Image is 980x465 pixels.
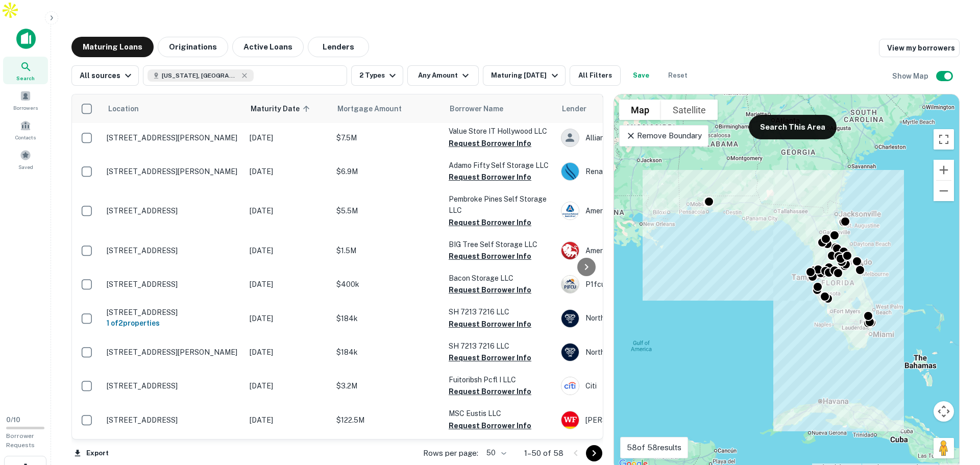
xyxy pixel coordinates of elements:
[3,57,48,84] div: Search
[244,94,331,123] th: Maturity Date
[250,166,326,177] p: [DATE]
[934,160,954,180] button: Zoom in
[562,103,586,115] span: Lender
[107,167,239,176] p: [STREET_ADDRESS][PERSON_NAME]
[491,69,560,82] div: Maturing [DATE]
[561,242,579,259] img: picture
[561,411,714,429] div: [PERSON_NAME] Fargo
[337,103,415,115] span: Mortgage Amount
[449,273,551,284] p: Bacon Storage LLC
[561,241,714,260] div: Ameritas
[561,202,714,220] div: American National Bank & Trust
[250,279,326,290] p: [DATE]
[524,447,563,459] p: 1–50 of 58
[561,202,579,219] img: picture
[450,103,503,115] span: Borrower Name
[107,317,239,329] h6: 1 of 2 properties
[449,385,531,398] button: Request Borrower Info
[158,37,228,57] button: Originations
[449,137,531,150] button: Request Borrower Info
[407,65,479,86] button: Any Amount
[16,74,35,82] span: Search
[18,163,33,171] span: Saved
[749,115,837,139] button: Search This Area
[6,432,35,449] span: Borrower Requests
[251,103,313,115] span: Maturity Date
[449,318,531,330] button: Request Borrower Info
[482,446,508,460] div: 50
[561,377,579,395] img: picture
[13,104,38,112] span: Borrowers
[16,29,36,49] img: capitalize-icon.png
[108,103,139,115] span: Location
[336,132,438,143] p: $7.5M
[3,116,48,143] a: Contacts
[586,445,602,461] button: Go to next page
[423,447,478,459] p: Rows per page:
[107,415,239,425] p: [STREET_ADDRESS]
[934,181,954,201] button: Zoom out
[879,39,960,57] a: View my borrowers
[250,347,326,358] p: [DATE]
[449,408,551,419] p: MSC Eustis LLC
[561,309,714,328] div: Northwestern Mutual
[561,162,714,181] div: Renasant Bank
[449,171,531,183] button: Request Borrower Info
[3,145,48,173] a: Saved
[561,275,714,293] div: P1fcu
[71,446,111,461] button: Export
[250,205,326,216] p: [DATE]
[6,416,20,424] span: 0 / 10
[336,347,438,358] p: $184k
[449,420,531,432] button: Request Borrower Info
[561,129,714,147] div: Alliant Bank
[80,69,134,82] div: All sources
[336,414,438,426] p: $122.5M
[107,133,239,142] p: [STREET_ADDRESS][PERSON_NAME]
[449,250,531,262] button: Request Borrower Info
[449,340,551,352] p: SH 7213 7216 LLC
[107,280,239,289] p: [STREET_ADDRESS]
[561,343,714,361] div: Northwestern Mutual
[336,166,438,177] p: $6.9M
[449,239,551,250] p: BIG Tree Self Storage LLC
[71,65,139,86] button: All sources
[336,279,438,290] p: $400k
[561,163,579,180] img: picture
[561,411,579,429] img: picture
[351,65,403,86] button: 2 Types
[162,71,238,80] span: [US_STATE], [GEOGRAPHIC_DATA]
[556,94,719,123] th: Lender
[336,313,438,324] p: $184k
[143,65,347,86] button: [US_STATE], [GEOGRAPHIC_DATA]
[561,276,579,293] img: picture
[107,246,239,255] p: [STREET_ADDRESS]
[661,100,718,120] button: Show satellite imagery
[449,352,531,364] button: Request Borrower Info
[934,438,954,458] button: Drag Pegman onto the map to open Street View
[444,94,556,123] th: Borrower Name
[449,193,551,216] p: Pembroke Pines Self Storage LLC
[934,129,954,150] button: Toggle fullscreen view
[627,442,681,454] p: 58 of 58 results
[15,133,36,141] span: Contacts
[102,94,244,123] th: Location
[232,37,304,57] button: Active Loans
[336,205,438,216] p: $5.5M
[336,245,438,256] p: $1.5M
[619,100,661,120] button: Show street map
[107,206,239,215] p: [STREET_ADDRESS]
[661,65,694,86] button: Reset
[929,383,980,432] iframe: Chat Widget
[561,377,714,395] div: Citi
[308,37,369,57] button: Lenders
[449,216,531,229] button: Request Borrower Info
[449,306,551,317] p: SH 7213 7216 LLC
[250,380,326,391] p: [DATE]
[3,86,48,114] a: Borrowers
[449,284,531,296] button: Request Borrower Info
[561,310,579,327] img: picture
